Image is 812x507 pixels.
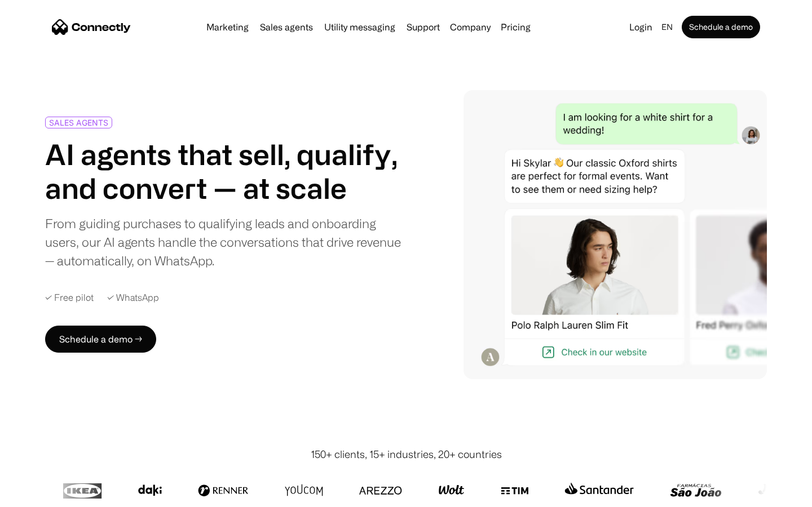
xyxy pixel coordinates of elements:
[311,447,502,462] div: 150+ clients, 15+ industries, 20+ countries
[45,214,401,270] div: From guiding purchases to qualifying leads and onboarding users, our AI agents handle the convers...
[49,118,108,127] div: SALES AGENTS
[107,292,159,303] div: ✓ WhatsApp
[682,16,760,38] a: Schedule a demo
[23,487,68,503] ul: Language list
[255,23,317,32] a: Sales agents
[450,19,491,35] div: Company
[661,19,673,35] div: en
[45,137,401,205] h1: AI agents that sell, qualify, and convert — at scale
[496,23,535,32] a: Pricing
[625,19,657,35] a: Login
[320,23,400,32] a: Utility messaging
[45,326,156,353] a: Schedule a demo →
[11,486,68,503] aside: Language selected: English
[202,23,253,32] a: Marketing
[402,23,444,32] a: Support
[45,292,94,303] div: ✓ Free pilot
